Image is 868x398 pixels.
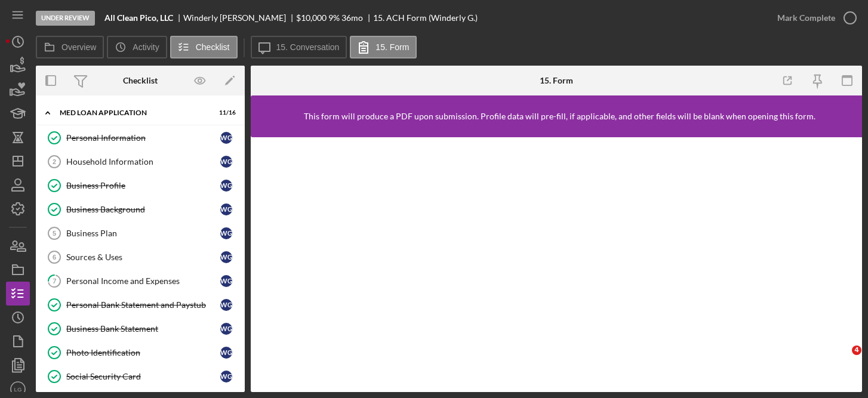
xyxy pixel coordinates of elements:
label: 15. Conversation [276,42,340,52]
div: W G [220,203,232,215]
div: Under Review [36,11,95,26]
div: W G [220,132,232,144]
div: Checklist [123,76,158,85]
button: Mark Complete [765,6,862,30]
div: Personal Income and Expenses [66,276,220,286]
span: $10,000 [296,13,327,23]
button: 15. Conversation [251,36,347,58]
button: Checklist [170,36,238,58]
label: Activity [133,42,159,52]
div: Business Background [66,205,220,214]
a: 5Business PlanWG [42,221,239,245]
iframe: Lenderfit form [263,149,851,380]
div: Business Bank Statement [66,324,220,334]
div: W G [220,251,232,263]
div: Social Security Card [66,372,220,381]
div: W G [220,347,232,359]
div: Personal Information [66,133,220,143]
div: This form will produce a PDF upon submission. Profile data will pre-fill, if applicable, and othe... [304,112,815,121]
tspan: 5 [53,230,56,237]
div: 15. ACH Form (Winderly G.) [373,13,478,23]
button: Activity [107,36,167,58]
a: Social Security CardWG [42,365,239,388]
text: LG [14,386,22,393]
div: MED Loan Application [60,109,206,116]
div: Sources & Uses [66,252,220,262]
a: Personal InformationWG [42,126,239,150]
a: Business Bank StatementWG [42,317,239,341]
div: W G [220,156,232,168]
a: 7Personal Income and ExpensesWG [42,269,239,293]
div: Personal Bank Statement and Paystub [66,300,220,310]
tspan: 6 [53,254,56,261]
div: W G [220,371,232,382]
label: Overview [61,42,96,52]
a: Personal Bank Statement and PaystubWG [42,293,239,317]
div: W G [220,180,232,192]
a: 2Household InformationWG [42,150,239,174]
div: Business Plan [66,229,220,238]
div: Household Information [66,157,220,166]
a: Photo IdentificationWG [42,341,239,365]
label: Checklist [196,42,230,52]
div: Mark Complete [777,6,835,30]
div: W G [220,227,232,239]
button: Overview [36,36,104,58]
div: Winderly [PERSON_NAME] [183,13,296,23]
tspan: 2 [53,158,56,165]
div: Photo Identification [66,348,220,357]
a: 6Sources & UsesWG [42,245,239,269]
div: W G [220,299,232,311]
div: W G [220,323,232,335]
div: W G [220,275,232,287]
span: 4 [852,345,861,355]
div: 11 / 16 [214,109,236,116]
iframe: Intercom live chat [827,345,856,374]
label: 15. Form [375,42,409,52]
div: 36 mo [341,13,363,23]
a: Business ProfileWG [42,174,239,198]
b: All Clean Pico, LLC [104,13,173,23]
tspan: 7 [53,277,57,285]
a: Business BackgroundWG [42,198,239,221]
div: Business Profile [66,181,220,190]
button: 15. Form [350,36,417,58]
div: 15. Form [540,76,573,85]
div: 9 % [328,13,340,23]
